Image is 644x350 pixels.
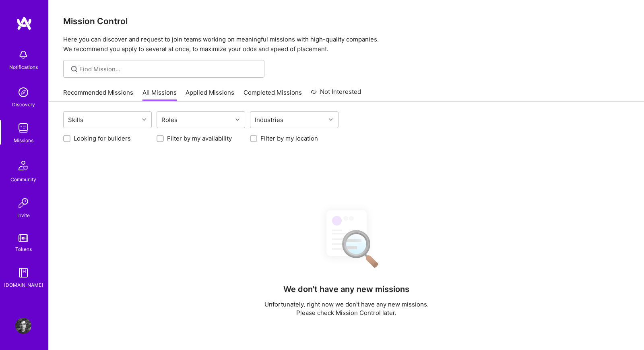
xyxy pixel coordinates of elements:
p: Unfortunately, right now we don't have any new missions. [264,300,429,309]
h3: Mission Control [63,16,630,26]
img: Community [14,156,33,175]
a: All Missions [142,88,177,101]
p: Here you can discover and request to join teams working on meaningful missions with high-quality ... [63,35,630,54]
div: [DOMAIN_NAME] [4,281,43,289]
i: icon Chevron [142,118,146,122]
div: Notifications [9,63,38,71]
i: icon Chevron [329,118,333,122]
img: No Results [312,203,381,273]
img: tokens [19,234,28,242]
div: Industries [253,114,285,126]
div: Community [10,175,36,184]
input: Find Mission... [79,65,258,73]
a: Recommended Missions [63,88,133,101]
h4: We don't have any new missions [283,284,409,294]
a: Completed Missions [244,88,302,101]
img: Invite [15,195,31,211]
img: guide book [15,265,31,281]
label: Looking for builders [74,134,131,143]
div: Skills [66,114,85,126]
p: Please check Mission Control later. [264,309,429,317]
div: Missions [14,136,33,145]
img: discovery [15,84,31,100]
a: Not Interested [311,87,361,101]
i: icon Chevron [235,118,239,122]
i: icon SearchGrey [70,64,79,74]
div: Invite [17,211,30,220]
img: User Avatar [15,318,31,334]
div: Roles [159,114,180,126]
div: Discovery [12,100,35,109]
a: User Avatar [13,318,33,334]
label: Filter by my availability [167,134,232,143]
img: bell [15,47,31,63]
img: logo [16,16,32,31]
a: Applied Missions [186,88,234,101]
div: Tokens [15,245,32,253]
img: teamwork [15,120,31,136]
label: Filter by my location [260,134,318,143]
